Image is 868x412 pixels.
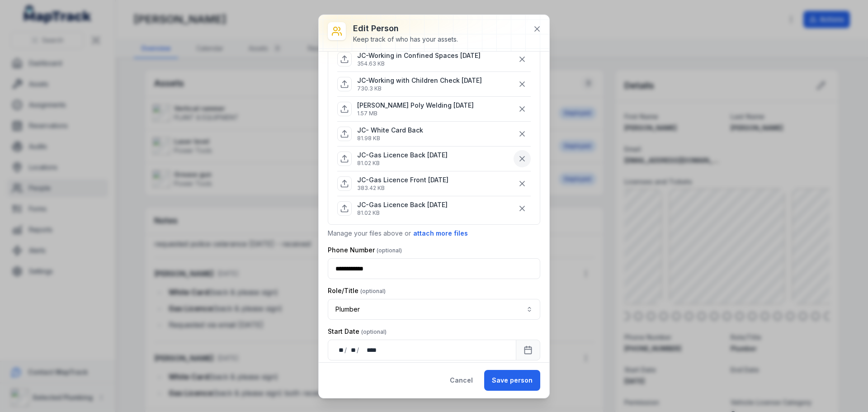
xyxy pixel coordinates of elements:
[348,346,357,355] div: month,
[357,51,481,60] p: JC-Working in Confined Spaces [DATE]
[357,185,448,192] p: 383.42 KB
[442,370,481,391] button: Cancel
[357,160,448,167] p: 81.02 KB
[328,228,540,238] p: Manage your files above or
[357,126,423,135] p: JC- White Card Back
[357,85,482,92] p: 730.3 KB
[353,22,458,35] h3: Edit person
[344,346,348,355] div: /
[328,299,540,320] button: Plumber
[357,346,360,355] div: /
[353,35,458,44] div: Keep track of who has your assets.
[328,246,402,255] label: Phone Number
[357,200,448,209] p: JC-Gas Licence Back [DATE]
[335,346,344,355] div: day,
[357,209,448,217] p: 81.02 KB
[357,175,448,185] p: JC-Gas Licence Front [DATE]
[357,101,474,110] p: [PERSON_NAME] Poly Welding [DATE]
[516,340,540,360] button: Calendar
[357,76,482,85] p: JC-Working with Children Check [DATE]
[328,327,387,336] label: Start Date
[357,110,474,117] p: 1.57 MB
[484,370,540,391] button: Save person
[357,151,448,160] p: JC-Gas Licence Back [DATE]
[357,135,423,142] p: 81.98 KB
[413,228,468,238] button: attach more files
[360,346,377,355] div: year,
[357,60,481,67] p: 354.63 KB
[328,286,386,295] label: Role/Title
